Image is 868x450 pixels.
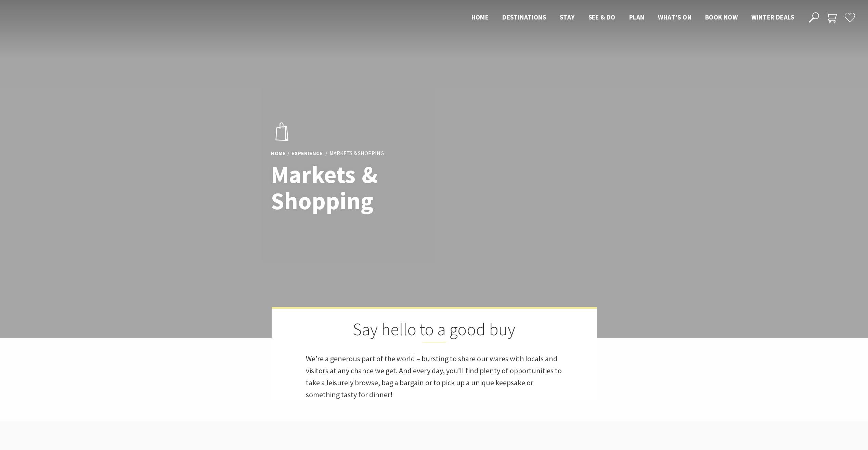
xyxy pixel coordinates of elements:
a: Plan [629,13,645,22]
a: What’s On [658,13,691,22]
a: See & Do [588,13,616,22]
span: See & Do [588,13,616,21]
span: Home [471,13,489,21]
a: Home [471,13,489,22]
a: Book now [705,13,738,22]
a: Home [271,150,286,157]
span: Stay [560,13,575,21]
a: Destinations [502,13,546,22]
span: Plan [629,13,645,21]
p: We’re a generous part of the world – bursting to share our wares with locals and visitors at any ... [306,353,562,401]
span: Winter Deals [751,13,794,21]
h2: Say hello to a good buy [306,319,562,342]
span: What’s On [658,13,691,21]
a: Winter Deals [751,13,794,22]
nav: Main Menu [465,12,801,23]
h1: Markets & Shopping [271,161,464,214]
li: Markets & Shopping [329,149,384,158]
a: Experience [292,150,323,157]
span: Book now [705,13,738,21]
a: Stay [560,13,575,22]
span: Destinations [502,13,546,21]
